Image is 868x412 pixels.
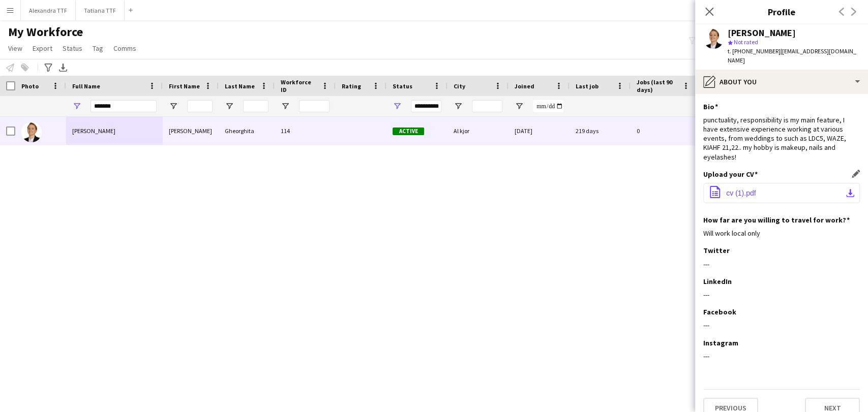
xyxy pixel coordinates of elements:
h3: Twitter [703,246,730,255]
span: t. [PHONE_NUMBER] [728,47,781,55]
h3: Upload your CV [703,170,758,179]
input: Last Name Filter Input [243,100,268,112]
div: [PERSON_NAME] [163,117,219,145]
button: Open Filter Menu [169,102,178,111]
span: [PERSON_NAME] [72,127,115,135]
a: Export [28,42,56,55]
button: Open Filter Menu [515,102,524,111]
span: Export [33,44,52,53]
button: Tatiana TTF [76,1,125,20]
input: Joined Filter Input [533,100,563,112]
div: Will work local only [703,229,860,238]
h3: Bio [703,102,718,111]
span: Tag [93,44,103,53]
span: Rating [342,82,361,90]
div: --- [703,321,860,330]
button: Open Filter Menu [72,102,81,111]
span: Full Name [72,82,100,90]
input: First Name Filter Input [187,100,213,112]
button: cv (1).pdf [703,183,860,203]
input: City Filter Input [472,100,502,112]
span: Not rated [734,38,758,46]
button: Open Filter Menu [281,102,290,111]
span: | [EMAIL_ADDRESS][DOMAIN_NAME] [728,47,856,64]
span: Workforce ID [281,78,317,93]
h3: How far are you willing to travel for work? [703,215,850,225]
div: --- [703,260,860,269]
div: 0 [631,117,697,145]
a: Status [58,42,86,55]
div: Gheorghita [219,117,275,145]
button: Open Filter Menu [393,102,402,111]
input: Workforce ID Filter Input [299,100,330,112]
span: Photo [21,82,39,90]
h3: Facebook [703,307,736,316]
input: Full Name Filter Input [91,100,157,112]
span: First Name [169,82,200,90]
span: cv (1).pdf [726,189,756,197]
div: Al kjor [447,117,508,145]
span: Status [63,44,82,53]
span: Active [393,128,424,135]
span: Joined [515,82,534,90]
a: View [4,42,26,55]
h3: Profile [695,5,868,18]
h3: Instagram [703,338,738,347]
h3: LinkedIn [703,277,732,286]
div: punctuality, responsibility is my main feature, I have extensive experience working at various ev... [703,115,860,162]
a: Comms [109,42,140,55]
div: [PERSON_NAME] [728,28,796,38]
div: 114 [275,117,336,145]
div: About you [695,70,868,94]
app-action-btn: Advanced filters [42,61,54,74]
div: --- [703,290,860,299]
span: Last Name [225,82,255,90]
a: Tag [88,42,107,55]
app-action-btn: Export XLSX [57,61,69,74]
div: 219 days [570,117,631,145]
span: My Workforce [8,24,83,40]
span: Jobs (last 90 days) [637,78,678,93]
span: Status [393,82,412,90]
button: Alexandra TTF [21,1,76,20]
span: Comms [113,44,136,53]
div: --- [703,352,860,361]
span: View [8,44,22,53]
span: City [454,82,465,90]
img: Tatiana Gheorghita [21,122,42,142]
button: Open Filter Menu [454,102,463,111]
div: [DATE] [508,117,570,145]
button: Open Filter Menu [225,102,234,111]
span: Last job [576,82,598,90]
